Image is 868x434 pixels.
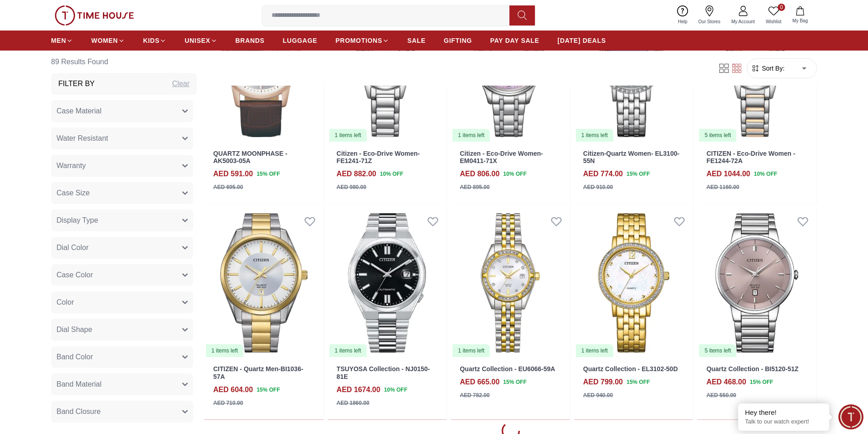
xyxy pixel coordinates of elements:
div: 1 items left [452,129,490,142]
span: My Bag [789,17,812,24]
div: 1 items left [206,344,243,357]
span: Case Material [56,106,102,117]
a: Citizen - Eco-Drive Women- FE1241-71Z [337,150,420,165]
div: 1 items left [452,344,490,357]
a: PROMOTIONS [335,32,389,49]
a: PAY DAY SALE [490,32,539,49]
a: Quartz Collection - EL3102-50D [583,365,678,373]
button: Band Closure [51,401,193,423]
span: SALE [407,36,426,45]
span: GIFTING [444,36,472,45]
span: 10 % OFF [503,170,526,178]
div: AED 1860.00 [337,399,370,407]
div: AED 940.00 [583,391,613,399]
span: 0 [778,4,785,11]
button: Case Color [51,264,193,286]
span: WOMEN [91,36,118,45]
span: 15 % OFF [257,170,280,178]
button: Sort By: [751,64,785,73]
a: CITIZEN - Eco-Drive Women - FE1244-72A [706,150,795,165]
a: TSUYOSA Collection - NJ0150-81E1 items left [328,208,447,358]
h4: AED 1044.00 [706,168,750,179]
button: Display Type [51,209,193,231]
button: Case Material [51,100,193,122]
span: My Account [728,18,759,25]
a: KIDS [143,32,166,49]
h3: Filter By [58,78,95,89]
span: 15 % OFF [750,378,773,386]
span: LUGGAGE [283,36,318,45]
button: Warranty [51,155,193,177]
div: Clear [172,78,190,89]
h4: AED 1674.00 [337,384,380,395]
span: [DATE] DEALS [558,36,606,45]
span: 15 % OFF [627,170,650,178]
a: Help [673,4,693,27]
button: Band Color [51,346,193,368]
a: Our Stores [693,4,726,27]
div: 1 items left [329,129,367,142]
img: Quartz Collection - BI5120-51Z [697,208,817,358]
h4: AED 665.00 [460,377,499,388]
h6: 89 Results Found [51,51,197,73]
span: Case Size [56,188,90,199]
button: Band Material [51,373,193,395]
span: Dial Color [56,242,88,253]
button: Dial Shape [51,319,193,341]
button: My Bag [787,5,813,26]
div: 1 items left [576,129,613,142]
span: PROMOTIONS [335,36,382,45]
span: 15 % OFF [503,378,526,386]
span: Band Material [56,379,102,390]
h4: AED 468.00 [706,377,746,388]
div: 1 items left [329,344,367,357]
span: Sort By: [760,64,785,73]
span: Dial Shape [56,324,92,335]
a: CITIZEN - Quartz Men-BI1036-57A [213,365,303,380]
h4: AED 604.00 [213,384,253,395]
a: Citizen - Eco-Drive Women- EM0411-71X [460,150,543,165]
span: Display Type [56,215,98,226]
span: Warranty [56,160,86,171]
button: Water Resistant [51,128,193,149]
a: CITIZEN - Quartz Men-BI1036-57A1 items left [204,208,324,358]
a: BRANDS [236,32,265,49]
button: Dial Color [51,237,193,259]
img: CITIZEN - Quartz Men-BI1036-57A [204,208,324,358]
a: WOMEN [91,32,125,49]
a: 0Wishlist [760,4,787,27]
span: Wishlist [762,18,785,25]
div: AED 895.00 [460,183,489,191]
a: Quartz Collection - EU6066-59A1 items left [451,208,570,358]
a: MEN [51,32,73,49]
span: Our Stores [695,18,724,25]
a: Citizen-Quartz Women- EL3100-55N [583,150,679,165]
div: AED 550.00 [706,391,736,399]
img: TSUYOSA Collection - NJ0150-81E [328,208,447,358]
div: 5 items left [699,129,736,142]
span: 15 % OFF [627,378,650,386]
p: Talk to our watch expert! [745,418,822,426]
a: Quartz Collection - EL3102-50D1 items left [574,208,693,358]
a: UNISEX [185,32,217,49]
img: ... [55,5,134,26]
span: MEN [51,36,66,45]
div: AED 980.00 [337,183,366,191]
div: 5 items left [699,344,736,357]
a: [DATE] DEALS [558,32,606,49]
span: 15 % OFF [257,386,280,394]
div: Hey there! [745,408,822,417]
a: LUGGAGE [283,32,318,49]
img: Quartz Collection - EU6066-59A [451,208,570,358]
span: PAY DAY SALE [490,36,539,45]
div: AED 710.00 [213,399,243,407]
a: GIFTING [444,32,472,49]
h4: AED 591.00 [213,168,253,179]
div: Chat Widget [838,404,863,429]
a: TSUYOSA Collection - NJ0150-81E [337,365,430,380]
span: Band Closure [56,406,101,417]
button: Case Size [51,182,193,204]
h4: AED 799.00 [583,377,623,388]
a: SALE [407,32,426,49]
div: 1 items left [576,344,613,357]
